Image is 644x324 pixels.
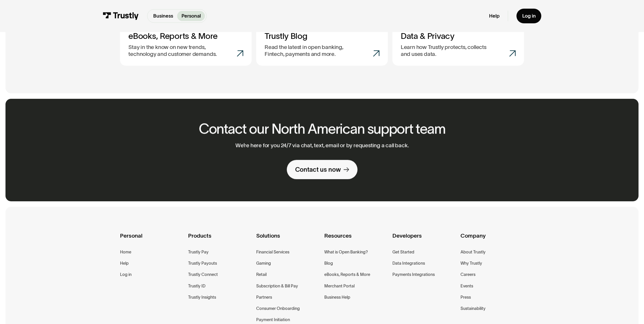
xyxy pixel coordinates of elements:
p: Business [153,12,173,20]
a: Personal [177,11,205,21]
a: Events [460,283,473,290]
a: Home [120,249,131,256]
a: Help [120,260,129,267]
a: Business Help [324,294,350,301]
a: Business [149,11,177,21]
div: Company [460,231,524,249]
a: Merchant Portal [324,283,355,290]
p: Stay in the know on new trends, technology and customer demands. [128,44,222,57]
p: We’re here for you 24/7 via chat, text, email or by requesting a call back. [235,142,409,149]
a: Why Trustly [460,260,482,267]
a: What is Open Banking? [324,249,368,256]
a: Trustly Pay [188,249,209,256]
a: Sustainability [460,305,486,312]
a: Data & PrivacyLearn how Trustly protects, collects and uses data. [392,23,524,66]
a: eBooks, Reports & More [324,271,370,278]
div: Solutions [256,231,320,249]
a: Careers [460,271,475,278]
div: Developers [392,231,456,249]
a: Data Integrations [392,260,425,267]
a: Payments Integrations [392,271,435,278]
a: Payment Initiation [256,316,290,323]
img: Trustly Logo [103,12,139,20]
a: Trustly BlogRead the latest in open banking, Fintech, payments and more. [256,23,388,66]
a: About Trustly [460,249,486,256]
a: Get Started [392,249,414,256]
div: Resources [324,231,388,249]
a: Consumer Onboarding [256,305,300,312]
div: Personal [120,231,184,249]
a: Financial Services [256,249,289,256]
p: Learn how Trustly protects, collects and uses data. [401,44,494,57]
a: eBooks, Reports & MoreStay in the know on new trends, technology and customer demands. [120,23,252,66]
a: Log in [120,271,132,278]
p: Personal [181,12,201,20]
a: Press [460,294,471,301]
p: Read the latest in open banking, Fintech, payments and more. [265,44,358,57]
a: Subscription & Bill Pay [256,283,298,290]
div: Log in [522,13,536,19]
a: Trustly Payouts [188,260,217,267]
a: Trustly Connect [188,271,218,278]
a: Log in [516,9,541,23]
a: Partners [256,294,272,301]
a: Trustly ID [188,283,205,290]
a: Gaming [256,260,271,267]
a: Contact us now [287,160,357,179]
a: Retail [256,271,267,278]
div: Contact us now [295,165,341,173]
h3: eBooks, Reports & More [128,31,243,41]
a: Blog [324,260,333,267]
h2: Contact our North American support team [199,121,445,137]
a: Trustly Insights [188,294,216,301]
a: Help [489,13,499,19]
div: Products [188,231,252,249]
h3: Trustly Blog [265,31,379,41]
h3: Data & Privacy [401,31,516,41]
